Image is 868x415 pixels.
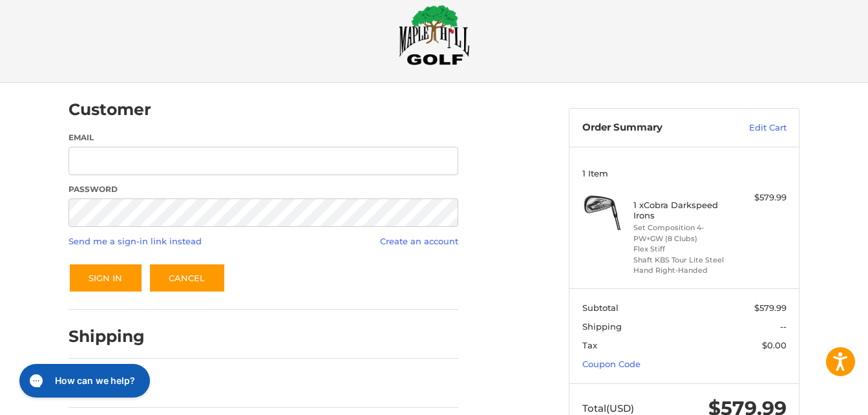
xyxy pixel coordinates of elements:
span: Shipping [582,321,622,332]
span: Tax [582,340,597,350]
li: Hand Right-Handed [633,265,732,276]
a: Create an account [380,236,458,246]
img: Maple Hill Golf [399,5,470,65]
span: $0.00 [762,340,787,350]
button: Sign In [69,263,143,293]
span: Total (USD) [582,402,634,414]
iframe: Gorgias live chat messenger [13,359,154,402]
span: $579.99 [754,303,787,313]
h3: 1 Item [582,168,787,178]
h2: Shipping [69,326,145,346]
li: Set Composition 4-PW+GW (8 Clubs) [633,222,732,244]
a: Send me a sign-in link instead [69,236,202,246]
span: -- [780,321,787,332]
h4: 1 x Cobra Darkspeed Irons [633,200,732,221]
li: Shaft KBS Tour Lite Steel [633,255,732,266]
span: Subtotal [582,303,619,313]
a: Coupon Code [582,359,640,369]
h2: Customer [69,100,151,120]
h3: Order Summary [582,122,721,134]
iframe: Google Customer Reviews [761,380,868,415]
li: Flex Stiff [633,244,732,255]
label: Password [69,184,458,195]
a: Edit Cart [721,122,787,134]
a: Cancel [149,263,226,293]
div: $579.99 [736,191,787,204]
label: Email [69,132,458,144]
